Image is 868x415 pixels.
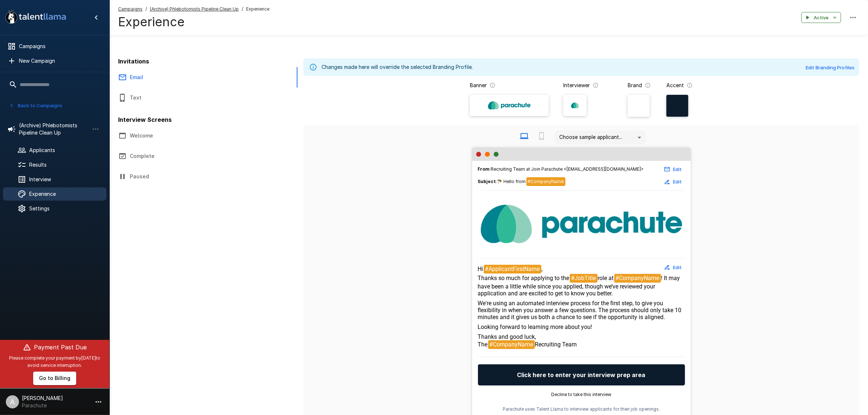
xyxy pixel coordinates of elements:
[542,265,543,272] span: ,
[478,166,490,172] b: From
[470,95,549,116] label: Banner Logo
[628,82,642,89] p: Brand
[801,12,841,23] button: Active
[118,14,269,30] h4: Experience
[478,333,536,340] span: Thanks and good luck,
[478,275,682,297] span: ! It may have been a little while since you applied, though we’ve reviewed your application and a...
[109,166,241,187] button: Paused
[478,364,685,385] button: Click here to enter your interview prep area
[478,323,592,330] span: Looking forward to learning more about you!
[804,62,856,73] button: Edit Branding Profiles
[478,391,685,398] p: Decline to take this interview
[662,164,685,175] button: Edit
[109,146,241,166] button: Complete
[322,61,473,74] div: Changes made here will override the selected Branding Profile.
[478,179,496,184] b: Subject
[535,341,577,348] span: Recruiting Team
[645,82,651,88] svg: The background color for branded interviews and emails. It should be a color that complements you...
[662,262,685,273] button: Edit
[484,265,541,274] span: #ApplicantFirstName
[570,274,598,283] span: #JobTitle
[593,82,599,88] svg: The image that will show next to questions in your candidate interviews. It must be square and at...
[478,406,685,413] p: Parachute uses Talent Llama to interview applicants for their job openings.
[109,88,241,108] button: Text
[614,274,661,283] span: #CompanyName
[109,67,241,88] button: Email
[109,125,241,146] button: Welcome
[563,82,590,89] p: Interviewer
[478,275,569,282] span: Thanks so much for applying to the
[569,100,580,111] img: parachute_avatar.png
[478,300,683,321] span: We're using an automated interview process for the first step, to give you flexibility in when yo...
[487,100,531,111] img: Banner Logo
[478,166,644,173] span: : Recruiting Team at Join Parachute <[EMAIL_ADDRESS][DOMAIN_NAME]>
[666,82,684,89] p: Accent
[470,82,487,89] p: Banner
[687,82,693,88] svg: The primary color for buttons in branded interviews and emails. It should be a color that complem...
[497,179,526,184] span: 🪂 Hello from
[488,340,535,349] span: #CompanyName
[478,265,483,272] span: Hi
[526,177,565,186] span: #CompanyName
[598,275,614,282] span: role at
[662,176,685,187] button: Edit
[490,82,495,88] svg: The banner version of your logo. Using your logo will enable customization of brand and accent co...
[478,341,488,348] span: The
[478,198,685,250] img: Talent Llama
[478,177,566,186] span: :
[555,131,646,144] div: Choose sample applicant...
